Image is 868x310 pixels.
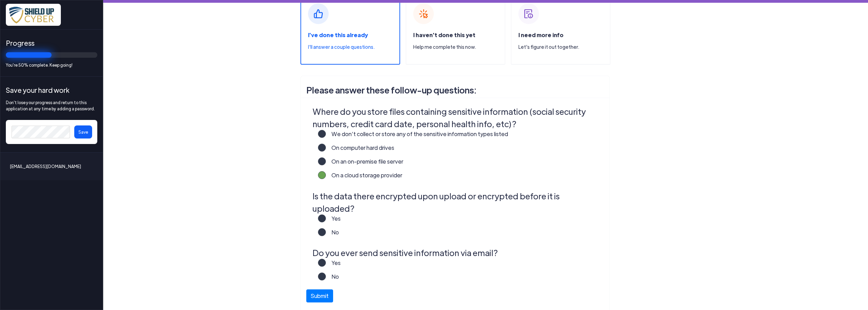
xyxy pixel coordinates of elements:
label: Yes [326,259,341,273]
span: [EMAIL_ADDRESS][DOMAIN_NAME] [10,161,81,172]
p: Let's figure it out together. [518,43,610,51]
span: Don't lose your progress and return to this application at any time by adding a password. [6,99,97,112]
p: Help me complete this now. [413,43,505,51]
p: I'll answer a couple questions. [308,43,399,51]
label: No [326,228,339,242]
legend: Where do you store files containing sensitive information (social security numbers, credit card d... [312,105,600,130]
legend: Do you ever send sensitive information via email? [312,246,600,259]
button: Save [74,125,92,139]
label: No [326,273,339,286]
h3: Please answer these follow-up questions: [306,81,604,99]
legend: Is the data there encrypted upon upload or encrypted before it is uploaded? [312,190,600,214]
label: We don’t collect or store any of the sensitive information types listed [326,130,508,144]
span: You're 50% complete. Keep going! [6,62,97,68]
img: shield-up-not-done.svg [413,3,434,24]
img: shield-up-cannot-complete.svg [518,3,539,24]
span: I haven't done this yet [413,31,475,38]
label: Yes [326,214,341,228]
label: On computer hard drives [326,144,394,157]
img: shield-up-already-done.svg [308,3,329,24]
button: Submit [306,289,333,302]
span: Save your hard work [6,85,97,95]
span: I need more info [518,31,563,38]
label: On a cloud storage provider [326,171,402,185]
span: I've done this already [308,31,368,38]
label: On an on-premise file server [326,157,403,171]
img: x7pemu0IxLxkcbZJZdzx2HwkaHwO9aaLS0XkQIJL.png [6,4,61,26]
span: Progress [6,38,97,48]
iframe: Chat Widget [754,236,868,310]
